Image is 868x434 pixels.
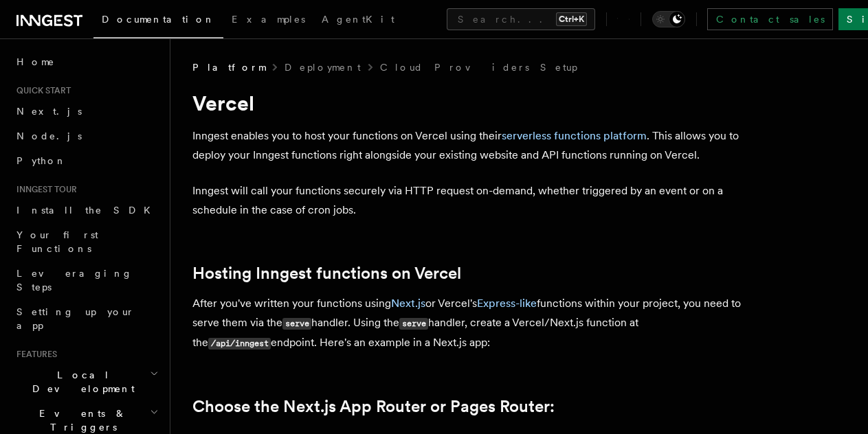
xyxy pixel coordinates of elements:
[285,60,361,74] a: Deployment
[192,60,265,74] span: Platform
[16,130,82,141] span: Node.js
[192,181,742,220] p: Inngest will call your functions securely via HTTP request on-demand, whether triggered by an eve...
[11,368,150,396] span: Local Development
[232,14,305,25] span: Examples
[192,264,461,283] a: Hosting Inngest functions on Vercel
[322,14,394,25] span: AgentKit
[192,126,742,165] p: Inngest enables you to host your functions on Vercel using their . This allows you to deploy your...
[11,349,57,360] span: Features
[282,318,311,330] code: serve
[11,124,162,148] a: Node.js
[16,55,55,69] span: Home
[556,12,587,26] kbd: Ctrl+K
[192,91,742,115] h1: Vercel
[16,268,133,293] span: Leveraging Steps
[11,261,162,299] a: Leveraging Steps
[93,4,223,38] a: Documentation
[11,85,71,96] span: Quick start
[192,397,555,416] a: Choose the Next.js App Router or Pages Router:
[477,297,537,310] a: Express-like
[502,129,647,142] a: serverless functions platform
[16,306,135,331] span: Setting up your app
[391,297,425,310] a: Next.js
[380,60,577,74] a: Cloud Providers Setup
[11,407,150,434] span: Events & Triggers
[11,363,162,401] button: Local Development
[16,106,82,117] span: Next.js
[11,198,162,222] a: Install the SDK
[11,49,162,74] a: Home
[399,318,428,330] code: serve
[16,155,67,166] span: Python
[16,229,98,254] span: Your first Functions
[652,11,685,27] button: Toggle dark mode
[447,8,595,30] button: Search...Ctrl+K
[223,4,313,37] a: Examples
[208,338,271,350] code: /api/inngest
[102,14,215,25] span: Documentation
[11,222,162,261] a: Your first Functions
[11,299,162,338] a: Setting up your app
[192,294,742,353] p: After you've written your functions using or Vercel's functions within your project, you need to ...
[16,205,159,216] span: Install the SDK
[11,99,162,124] a: Next.js
[313,4,403,37] a: AgentKit
[11,184,77,195] span: Inngest tour
[707,8,833,30] a: Contact sales
[11,148,162,173] a: Python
